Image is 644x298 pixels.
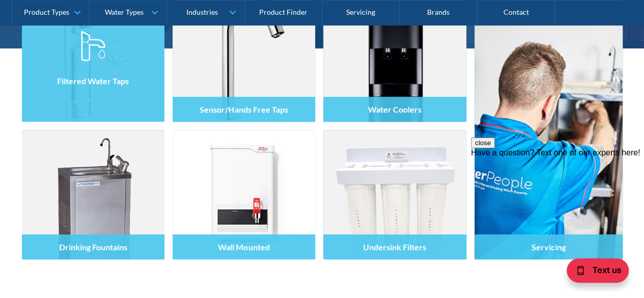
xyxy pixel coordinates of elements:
[323,130,466,259] img: Undersink Filters
[368,104,422,114] h4: Water Coolers
[105,8,144,17] div: Water Types
[173,130,315,259] img: Wall Mounted
[59,242,127,252] h4: Drinking Fountains
[186,8,217,17] div: Industries
[542,247,644,298] iframe: podium webchat widget bubble
[363,242,426,252] h4: Undersink Filters
[471,138,644,260] iframe: podium webchat widget prompt
[24,8,69,17] div: Product Types
[200,104,288,114] h4: Sensor/Hands Free Taps
[218,242,269,252] h4: Wall Mounted
[22,130,164,259] img: Drinking Fountains
[57,76,129,86] h4: Filtered Water Taps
